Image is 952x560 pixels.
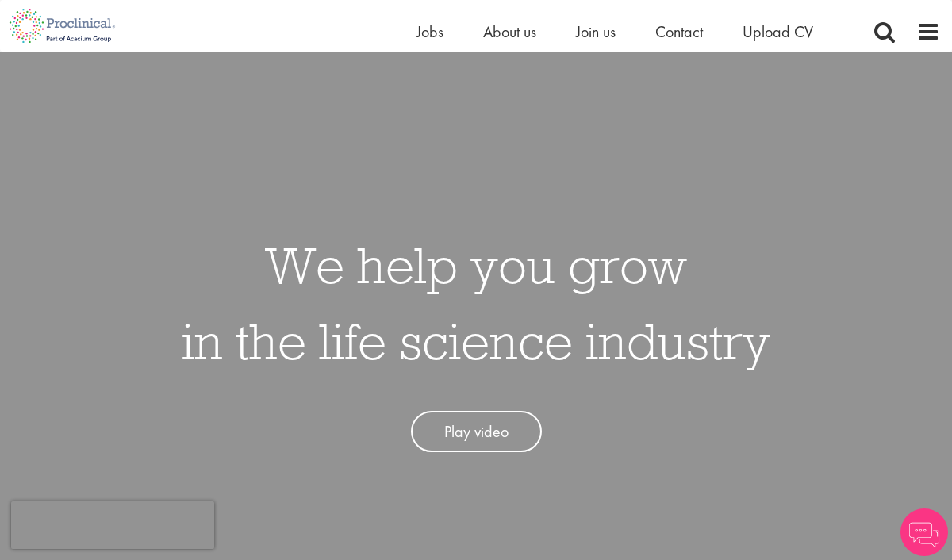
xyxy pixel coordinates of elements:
img: Chatbot [900,508,948,556]
a: Join us [576,21,616,42]
a: Contact [655,21,703,42]
a: About us [483,21,536,42]
a: Play video [411,411,542,453]
a: Jobs [416,21,443,42]
h1: We help you grow in the life science industry [182,227,770,379]
a: Upload CV [743,21,813,42]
